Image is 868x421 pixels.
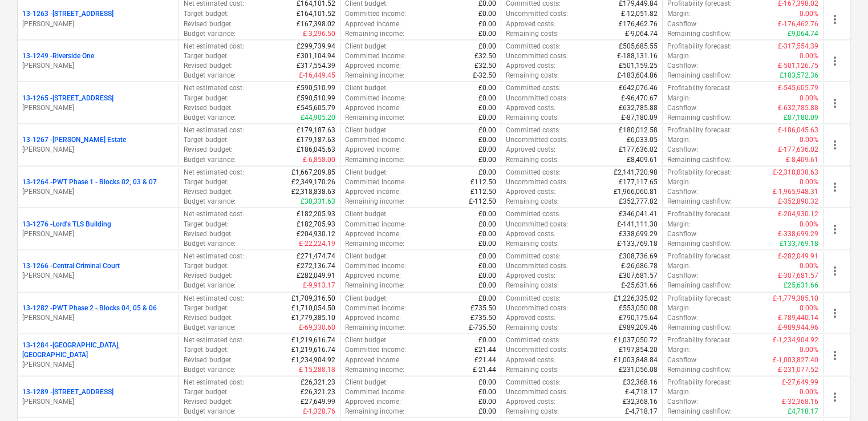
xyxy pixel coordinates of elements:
[778,229,818,238] p: £-338,699.29
[506,280,559,290] p: Remaining costs :
[614,187,658,196] p: £1,966,060.81
[478,209,496,218] p: £0.00
[506,103,555,112] p: Approved costs :
[345,322,404,332] p: Remaining income :
[667,167,732,177] p: Profitability forecast :
[22,93,174,112] div: 13-1265 -[STREET_ADDRESS][PERSON_NAME]
[22,359,174,369] p: [PERSON_NAME]
[184,51,228,60] p: Target budget :
[297,9,335,18] p: £164,101.52
[184,261,228,270] p: Target budget :
[667,41,732,51] p: Profitability forecast :
[184,335,244,345] p: Net estimated cost :
[345,112,404,122] p: Remaining income :
[800,135,818,144] p: 0.00%
[800,219,818,229] p: 0.00%
[301,112,335,122] p: £44,905.20
[617,238,658,248] p: £-133,769.18
[478,19,496,29] p: £0.00
[667,125,732,135] p: Profitability forecast :
[667,9,691,18] p: Margin :
[506,322,559,332] p: Remaining costs :
[297,270,335,280] p: £282,049.91
[506,229,555,238] p: Approved costs :
[478,238,496,248] p: £0.00
[478,103,496,112] p: £0.00
[778,125,818,135] p: £-186,045.63
[345,313,401,322] p: Approved income :
[506,29,559,38] p: Remaining costs :
[297,209,335,218] p: £182,205.93
[667,51,691,60] p: Margin :
[506,155,559,164] p: Remaining costs :
[184,177,228,187] p: Target budget :
[345,229,401,238] p: Approved income :
[828,390,842,403] span: more_vert
[22,177,157,187] p: 13-1264 - PWT Phase 1 - Blocks 02, 03 & 07
[619,229,658,238] p: £338,699.29
[619,83,658,92] p: £642,076.46
[619,322,658,332] p: £989,209.46
[667,187,698,196] p: Cashflow :
[778,19,818,29] p: £-176,462.76
[506,70,559,80] p: Remaining costs :
[778,270,818,280] p: £-307,681.57
[22,387,113,396] p: 13-1289 - [STREET_ADDRESS]
[184,103,232,112] p: Revised budget :
[184,229,232,238] p: Revised budget :
[506,196,559,206] p: Remaining costs :
[478,261,496,270] p: £0.00
[470,303,496,313] p: £735.50
[22,51,174,70] div: 13-1249 -Riverside One[PERSON_NAME]
[345,60,401,70] p: Approved income :
[506,19,555,29] p: Approved costs :
[345,135,406,144] p: Committed income :
[470,313,496,322] p: £735.50
[297,261,335,270] p: £272,136.74
[780,238,818,248] p: £133,769.18
[667,60,698,70] p: Cashflow :
[614,293,658,303] p: £1,226,335.02
[614,167,658,177] p: £2,141,720.98
[478,135,496,144] p: £0.00
[22,51,94,60] p: 13-1249 - Riverside One
[506,83,561,92] p: Committed costs :
[303,155,335,164] p: £-6,858.00
[784,280,818,290] p: £25,631.66
[478,251,496,261] p: £0.00
[667,293,732,303] p: Profitability forecast :
[299,238,335,248] p: £-22,224.19
[184,251,244,261] p: Net estimated cost :
[667,251,732,261] p: Profitability forecast :
[828,137,842,151] span: more_vert
[619,125,658,135] p: £180,012.58
[184,83,244,92] p: Net estimated cost :
[778,60,818,70] p: £-501,126.75
[667,270,698,280] p: Cashflow :
[297,83,335,92] p: £590,510.99
[619,251,658,261] p: £308,736.69
[506,9,568,18] p: Uncommitted costs :
[345,335,388,345] p: Client budget :
[291,335,335,345] p: £1,219,616.74
[184,155,235,164] p: Budget variance :
[506,209,561,218] p: Committed costs :
[506,313,555,322] p: Approved costs :
[22,396,174,406] p: [PERSON_NAME]
[478,280,496,290] p: £0.00
[506,135,568,144] p: Uncommitted costs :
[625,29,658,38] p: £-9,064.74
[297,229,335,238] p: £204,930.12
[478,144,496,154] p: £0.00
[478,83,496,92] p: £0.00
[469,322,496,332] p: £-735.50
[778,322,818,332] p: £-989,944.96
[800,51,818,60] p: 0.00%
[184,280,235,290] p: Budget variance :
[184,9,228,18] p: Target budget :
[617,70,658,80] p: £-183,604.86
[473,70,496,80] p: £-32.50
[619,41,658,51] p: £505,685.55
[22,144,174,154] p: [PERSON_NAME]
[22,303,157,313] p: 13-1282 - PWT Phase 2 - Blocks 04, 05 & 06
